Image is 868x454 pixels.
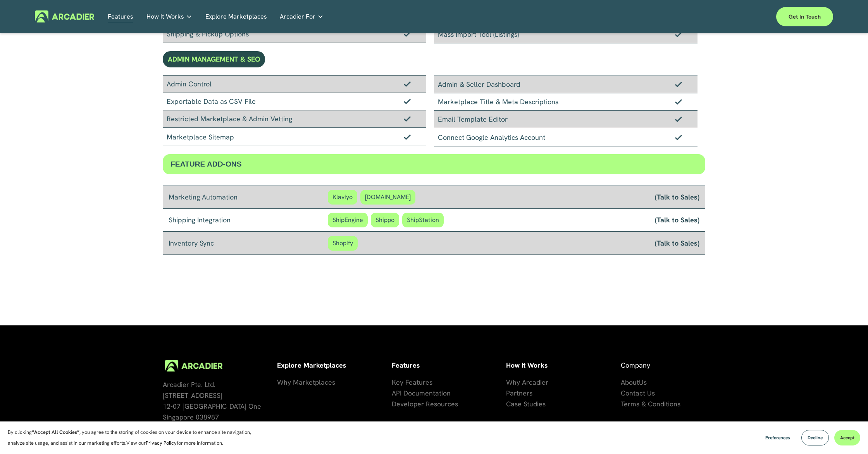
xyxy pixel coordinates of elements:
[434,76,697,93] div: Admin & Seller Dashboard
[434,93,697,111] div: Marketplace Title & Meta Descriptions
[360,190,415,205] span: [DOMAIN_NAME]
[169,215,328,225] div: Shipping Integration
[163,51,265,67] div: ADMIN MANAGEMENT & SEO
[404,81,411,86] img: Checkmark
[621,378,639,387] span: About
[328,236,358,251] span: Shopify
[621,389,655,397] span: Contact Us
[169,192,328,203] div: Marketing Automation
[765,435,790,441] span: Preferences
[163,380,261,421] span: Arcadier Pte. Ltd. [STREET_ADDRESS] 12-07 [GEOGRAPHIC_DATA] One Singapore 038987
[146,440,177,446] a: Privacy Policy
[675,116,682,122] img: Checkmark
[829,417,868,454] iframe: Chat Widget
[163,93,426,110] div: Exportable Data as CSV File
[163,25,426,43] div: Shipping & Pickup Options
[639,378,647,387] span: Us
[404,134,411,139] img: Checkmark
[434,25,697,43] div: Mass Import Tool (Listings)
[506,389,510,397] span: P
[277,377,335,388] a: Why Marketplaces
[328,190,357,205] span: Klaviyo
[205,10,267,22] a: Explore Marketplaces
[32,429,79,435] strong: “Accept All Cookies”
[776,7,833,26] a: Get in touch
[163,110,426,128] div: Restricted Marketplace & Admin Vetting
[392,361,420,370] strong: Features
[506,399,515,409] a: Ca
[510,389,532,397] span: artners
[675,99,682,104] img: Checkmark
[163,75,426,93] div: Admin Control
[280,11,315,22] span: Arcadier For
[675,134,682,140] img: Checkmark
[621,399,680,408] span: Terms & Conditions
[404,116,411,121] img: Checkmark
[621,377,639,388] a: About
[371,213,399,227] span: Shippo
[392,388,451,399] a: API Documentation
[675,81,682,87] img: Checkmark
[675,31,682,37] img: Checkmark
[404,98,411,104] img: Checkmark
[621,361,650,370] span: Company
[146,11,184,22] span: How It Works
[35,10,94,22] img: Arcadier
[277,361,346,370] strong: Explore Marketplaces
[280,10,324,22] a: folder dropdown
[515,399,546,409] a: se Studies
[506,388,510,399] a: P
[108,10,133,22] a: Features
[146,10,192,22] a: folder dropdown
[404,31,411,36] img: Checkmark
[392,377,432,388] a: Key Features
[621,388,655,399] a: Contact Us
[392,399,458,409] a: Developer Resources
[392,389,451,397] span: API Documentation
[392,378,432,387] span: Key Features
[655,215,699,224] a: (Talk to Sales)
[808,435,823,441] span: Decline
[621,399,680,409] a: Terms & Conditions
[434,111,697,128] div: Email Template Editor
[506,378,548,387] span: Why Arcadier
[759,430,796,445] button: Preferences
[163,154,705,174] div: FEATURE ADD-ONS
[515,399,546,408] span: se Studies
[328,213,368,227] span: ShipEngine
[277,378,335,387] span: Why Marketplaces
[506,377,548,388] a: Why Arcadier
[801,430,829,445] button: Decline
[655,192,699,201] a: (Talk to Sales)
[163,128,426,146] div: Marketplace Sitemap
[434,128,697,146] div: Connect Google Analytics Account
[510,388,532,399] a: artners
[8,427,260,449] p: By clicking , you agree to the storing of cookies on your device to enhance site navigation, anal...
[169,238,328,249] div: Inventory Sync
[506,399,515,408] span: Ca
[402,213,444,227] span: ShipStation
[392,399,458,408] span: Developer Resources
[506,361,548,370] strong: How it Works
[655,238,699,248] a: (Talk to Sales)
